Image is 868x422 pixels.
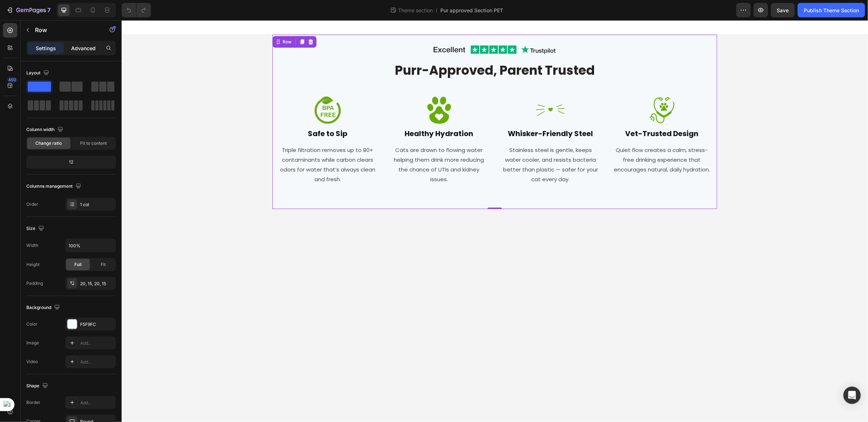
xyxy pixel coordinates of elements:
[3,3,54,17] button: 7
[269,125,366,164] p: Cats are drawn to flowing water helping them drink more reducing the chance of UTIs and kidney is...
[268,108,367,119] h2: Healthy Hydration
[26,321,38,327] div: Color
[66,239,115,252] input: Auto
[80,321,114,328] div: F5F9FC
[526,75,555,104] img: gempages_547265743364817678-316b0c1a-b4a7-4df2-91e9-5350b6173ffc.png
[80,280,114,287] div: 20, 15, 20, 15
[26,303,61,313] div: Background
[492,125,589,154] p: Quiet flow creates a calm, stress-free drinking experience that encourages natural, daily hydration.
[26,261,40,268] div: Height
[26,242,38,249] div: Width
[47,6,51,14] p: 7
[380,125,478,164] p: Stainless steel is gentle, keeps water cooler, and resists bacteria better than plastic — safer f...
[192,75,221,104] img: gempages_547265743364817678-d2ee31b6-96c8-49c3-8efb-9f6fcac89d3e.png
[397,6,435,14] span: Theme section
[777,7,789,13] span: Save
[26,358,38,365] div: Video
[771,3,795,17] button: Save
[7,77,17,83] div: 450
[80,400,114,406] div: Add...
[26,381,49,391] div: Shape
[80,359,114,365] div: Add...
[160,18,171,25] div: Row
[301,22,445,38] img: gempages_547265743364817678-dfaa3523-0d79-496f-8f50-cb2dcf34fdc6.png
[122,3,151,17] div: Undo/Redo
[436,6,438,14] span: /
[35,26,96,34] p: Row
[26,340,39,346] div: Image
[491,108,590,119] h2: Vet-Trusted Design
[80,201,114,208] div: 1 col
[36,140,62,147] span: Change ratio
[71,44,96,52] p: Advanced
[74,261,82,268] span: Full
[26,68,51,78] div: Layout
[26,125,65,135] div: Column width
[414,75,443,104] img: gempages_547265743364817678-82589ca1-9563-40b7-b779-3bae6a8f0e46.png
[798,3,865,17] button: Publish Theme Section
[26,280,43,287] div: Padding
[441,6,503,14] span: Pur approved Section PET
[380,108,479,119] h2: Whisker-Friendly Steel
[80,340,114,347] div: Add...
[303,75,332,104] img: gempages_547265743364817678-9f37f1e0-ae2e-4d8b-9170-cfcf6a8fe26b.png
[843,387,861,404] div: Open Intercom Messenger
[26,182,83,191] div: Columns management
[80,140,107,147] span: Fit to content
[26,224,45,234] div: Size
[26,399,40,406] div: Border
[122,20,868,422] iframe: To enrich screen reader interactions, please activate Accessibility in Grammarly extension settings
[26,201,38,208] div: Order
[157,125,255,164] p: Triple filtration removes up to 80+ contaminants while carbon clears odors for water that’s alway...
[157,108,256,119] h2: Safe to Sip
[101,261,106,268] span: Fit
[804,6,859,14] div: Publish Theme Section
[157,41,590,59] h2: Purr-Approved, Parent Trusted
[28,157,114,167] div: 12
[36,44,56,52] p: Settings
